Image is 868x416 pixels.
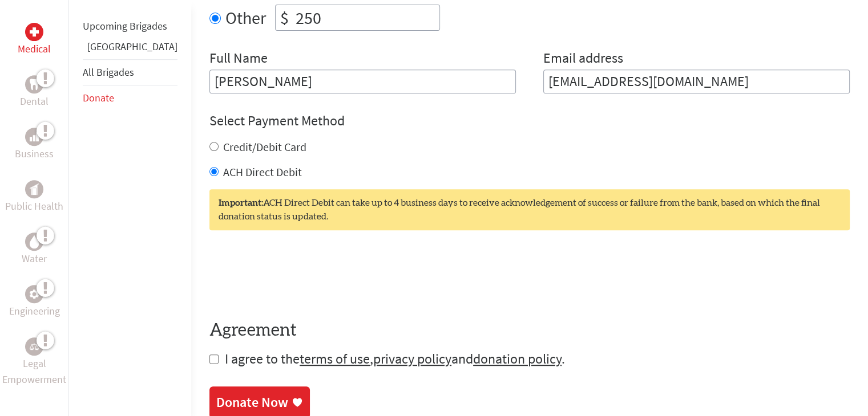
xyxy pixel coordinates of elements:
[83,39,177,59] li: Guatemala
[30,132,39,141] img: Business
[25,285,43,303] div: Engineering
[30,343,39,350] img: Legal Empowerment
[473,350,562,368] a: donation policy
[25,337,43,356] div: Legal Empowerment
[25,23,43,41] div: Medical
[25,75,43,93] div: Dental
[20,75,49,109] a: DentalDental
[225,350,565,368] span: I agree to the , and .
[87,40,177,53] a: [GEOGRAPHIC_DATA]
[30,235,39,248] img: Water
[293,5,439,30] input: Enter Amount
[83,91,114,104] a: Donate
[18,23,51,57] a: MedicalMedical
[22,251,47,267] p: Water
[209,49,268,70] label: Full Name
[276,5,293,30] div: $
[373,350,451,368] a: privacy policy
[543,70,850,93] input: Your Email
[209,189,850,230] div: ACH Direct Debit can take up to 4 business days to receive acknowledgement of success or failure ...
[543,49,623,70] label: Email address
[209,320,850,341] h4: Agreement
[2,356,66,388] p: Legal Empowerment
[83,85,177,111] li: Donate
[20,93,49,109] p: Dental
[22,233,47,267] a: WaterWater
[30,183,39,195] img: Public Health
[9,303,60,319] p: Engineering
[18,41,51,57] p: Medical
[83,19,167,32] a: Upcoming Brigades
[225,5,266,31] label: Other
[30,27,39,36] img: Medical
[83,66,134,79] a: All Brigades
[219,198,263,207] strong: Important:
[30,289,39,299] img: Engineering
[209,253,383,297] iframe: reCAPTCHA
[30,79,39,89] img: Dental
[25,233,43,251] div: Water
[223,140,306,154] label: Credit/Debit Card
[83,59,177,85] li: All Brigades
[25,180,43,198] div: Public Health
[9,285,60,319] a: EngineeringEngineering
[209,70,516,93] input: Enter Full Name
[300,350,370,368] a: terms of use
[216,393,288,411] div: Donate Now
[5,180,63,214] a: Public HealthPublic Health
[15,128,54,162] a: BusinessBusiness
[223,165,302,179] label: ACH Direct Debit
[83,14,177,39] li: Upcoming Brigades
[25,128,43,146] div: Business
[15,146,54,162] p: Business
[209,112,850,130] h4: Select Payment Method
[5,198,63,214] p: Public Health
[2,337,66,388] a: Legal EmpowermentLegal Empowerment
